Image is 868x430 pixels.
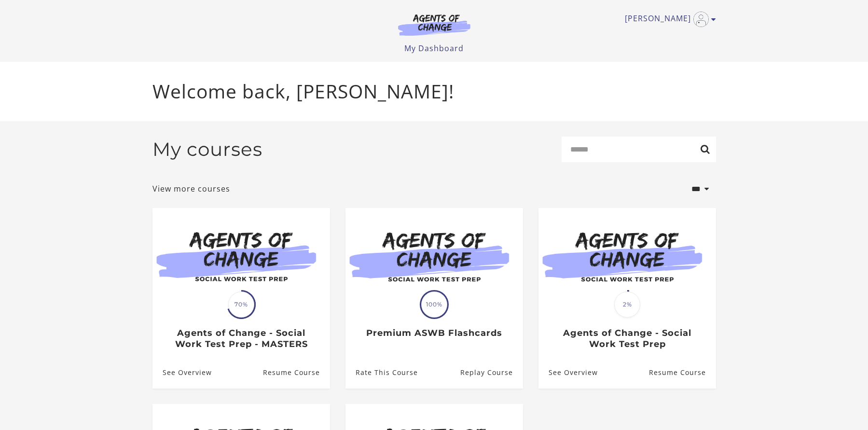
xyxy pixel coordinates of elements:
[262,357,330,388] a: Agents of Change - Social Work Test Prep - MASTERS: Resume Course
[648,357,716,388] a: Agents of Change - Social Work Test Prep: Resume Course
[345,357,418,388] a: Premium ASWB Flashcards: Rate This Course
[356,328,512,339] h3: Premium ASWB Flashcards
[549,328,705,349] h3: Agents of Change - Social Work Test Prep
[625,12,711,27] a: Toggle menu
[388,14,481,36] img: Agents of Change Logo
[152,77,716,106] p: Welcome back, [PERSON_NAME]!
[152,357,212,388] a: Agents of Change - Social Work Test Prep - MASTERS: See Overview
[228,291,254,318] span: 70%
[614,291,640,318] span: 2%
[152,183,230,194] a: View more courses
[538,357,598,388] a: Agents of Change - Social Work Test Prep: See Overview
[152,138,262,161] h2: My courses
[460,357,523,388] a: Premium ASWB Flashcards: Resume Course
[421,291,447,318] span: 100%
[163,328,319,349] h3: Agents of Change - Social Work Test Prep - MASTERS
[404,43,464,54] a: My Dashboard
